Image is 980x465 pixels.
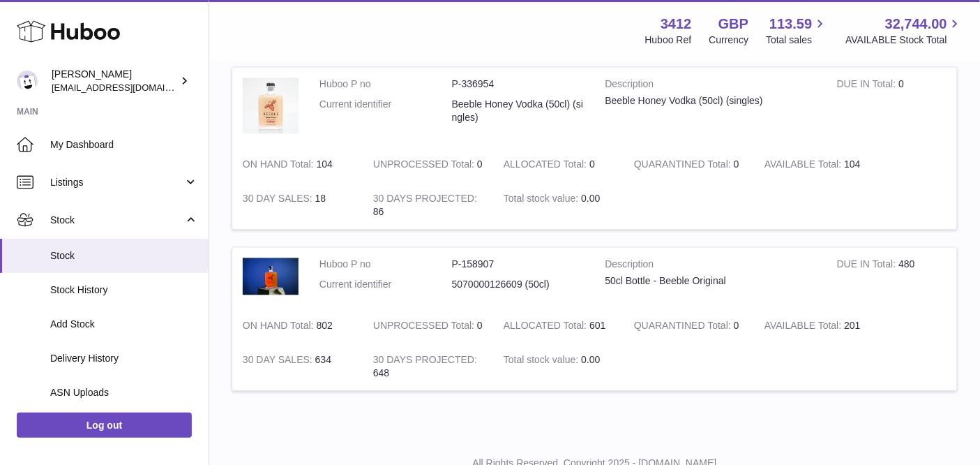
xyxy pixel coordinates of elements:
[605,94,816,108] div: Beeble Honey Vodka (50cl) (singles)
[50,176,183,189] span: Listings
[373,158,477,173] strong: UNPROCESSED Total
[734,320,739,331] span: 0
[769,15,812,34] span: 113.59
[319,77,452,91] dt: Huboo P no
[504,320,589,334] strong: ALLOCATED Total
[766,15,828,47] a: 113.59 Total sales
[837,78,898,93] strong: DUE IN Total
[232,147,363,182] td: 104
[319,98,452,124] dt: Current identifier
[243,158,317,173] strong: ON HAND Total
[504,193,581,207] strong: Total stock value
[52,68,177,94] div: [PERSON_NAME]
[243,258,299,295] img: product image
[452,258,585,271] dd: P-158907
[661,15,692,34] strong: 3412
[452,98,585,124] dd: Beeble Honey Vodka (50cl) (singles)
[363,182,493,229] td: 86
[718,15,748,34] strong: GBP
[452,278,585,291] dd: 5070000126609 (50cl)
[754,309,884,343] td: 201
[645,34,692,47] div: Huboo Ref
[243,354,315,369] strong: 30 DAY SALES
[373,354,477,369] strong: 30 DAYS PROJECTED
[373,320,477,334] strong: UNPROCESSED Total
[734,158,739,170] span: 0
[754,147,884,182] td: 104
[243,77,299,133] img: product image
[634,158,734,173] strong: QUARANTINED Total
[837,258,898,273] strong: DUE IN Total
[605,274,816,288] div: 50cl Bottle - Beeble Original
[827,67,957,147] td: 0
[319,258,452,271] dt: Huboo P no
[50,214,183,227] span: Stock
[581,193,600,204] span: 0.00
[845,34,963,47] span: AVAILABLE Stock Total
[885,15,947,34] span: 32,744.00
[17,71,38,91] img: info@beeble.buzz
[319,278,452,291] dt: Current identifier
[452,77,585,91] dd: P-336954
[605,77,816,94] strong: Description
[373,193,477,207] strong: 30 DAYS PROJECTED
[363,343,493,390] td: 648
[232,343,363,390] td: 634
[17,413,192,438] a: Log out
[493,147,624,182] td: 0
[232,309,363,343] td: 802
[709,34,749,47] div: Currency
[581,354,600,365] span: 0.00
[766,34,828,47] span: Total sales
[827,247,957,309] td: 480
[634,320,734,334] strong: QUARANTINED Total
[504,354,581,369] strong: Total stock value
[243,320,317,334] strong: ON HAND Total
[50,318,198,331] span: Add Stock
[50,386,198,399] span: ASN Uploads
[52,82,205,93] span: [EMAIL_ADDRESS][DOMAIN_NAME]
[50,283,198,297] span: Stock History
[764,158,844,173] strong: AVAILABLE Total
[605,258,816,274] strong: Description
[50,138,198,152] span: My Dashboard
[504,158,589,173] strong: ALLOCATED Total
[845,15,963,47] a: 32,744.00 AVAILABLE Stock Total
[363,309,493,343] td: 0
[764,320,844,334] strong: AVAILABLE Total
[50,249,198,263] span: Stock
[50,352,198,365] span: Delivery History
[493,309,624,343] td: 601
[243,193,315,207] strong: 30 DAY SALES
[363,147,493,182] td: 0
[232,182,363,229] td: 18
